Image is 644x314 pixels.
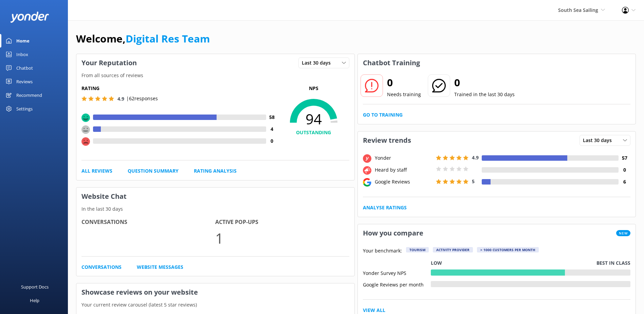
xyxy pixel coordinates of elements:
p: Best in class [596,259,630,267]
p: From all sources of reviews [76,72,354,79]
a: Question Summary [128,167,179,175]
h4: 0 [619,166,630,174]
a: Conversations [81,263,122,271]
a: Analyse Ratings [363,204,407,211]
div: Yonder Survey NPS [363,269,431,276]
span: Last 30 days [583,137,616,144]
h4: OUTSTANDING [278,129,349,136]
div: Recommend [16,88,42,102]
a: All Reviews [81,167,112,175]
div: Home [16,34,30,48]
div: Heard by staff [373,166,434,174]
span: New [616,230,630,236]
div: Help [30,294,39,307]
div: Google Reviews per month [363,281,431,287]
span: South Sea Sailing [558,7,598,13]
p: | 62 responses [126,95,158,102]
h3: Website Chat [76,188,354,205]
h4: 58 [266,114,278,121]
h3: Chatbot Training [358,54,425,72]
h3: Review trends [358,132,416,149]
h4: 57 [619,154,630,162]
p: Low [431,259,442,267]
div: Reviews [16,75,33,88]
h4: 6 [619,178,630,186]
h5: Rating [81,85,278,92]
a: View All [363,307,385,314]
div: Inbox [16,48,28,61]
p: Trained in the last 30 days [454,91,515,98]
a: Digital Res Team [126,32,210,46]
div: Chatbot [16,61,33,75]
a: Rating Analysis [194,167,237,175]
p: Needs training [387,91,421,98]
div: Activity Provider [433,247,473,252]
p: 1 [215,227,349,249]
h4: Active Pop-ups [215,218,349,227]
h3: Your Reputation [76,54,142,72]
img: yonder-white-logo.png [10,12,49,23]
a: Go to Training [363,111,403,119]
span: 5 [472,178,475,185]
h3: How you compare [358,224,428,242]
span: 4.9 [472,154,479,161]
span: 94 [278,110,349,127]
span: 4.9 [117,95,124,102]
div: Tourism [406,247,429,252]
h2: 0 [454,74,515,91]
p: Your current review carousel (latest 5 star reviews) [76,301,354,309]
div: Yonder [373,154,434,162]
h2: 0 [387,74,421,91]
h1: Welcome, [76,31,210,47]
h4: 0 [266,137,278,145]
p: Your benchmark: [363,247,402,255]
h4: Conversations [81,218,215,227]
h3: Showcase reviews on your website [76,283,354,301]
h4: 4 [266,125,278,133]
div: Support Docs [21,280,49,294]
p: NPS [278,85,349,92]
span: Last 30 days [302,59,335,67]
div: Settings [16,102,33,116]
p: In the last 30 days [76,205,354,213]
div: Google Reviews [373,178,434,186]
a: Website Messages [137,263,183,271]
div: > 1000 customers per month [477,247,539,252]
